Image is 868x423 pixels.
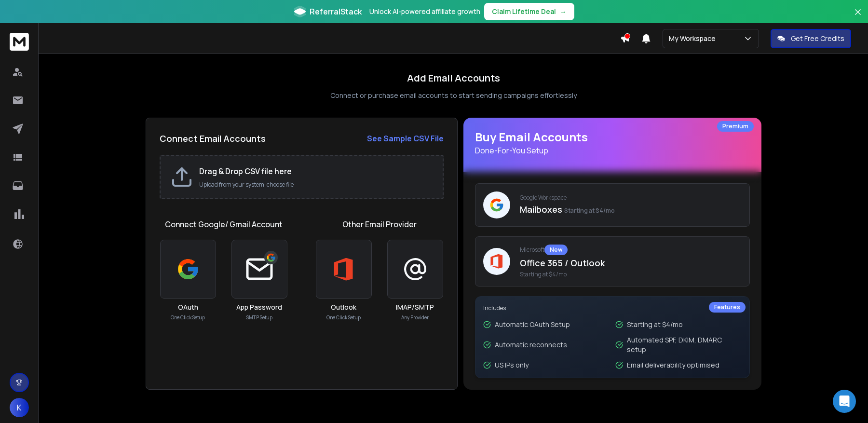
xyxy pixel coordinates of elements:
p: One Click Setup [326,314,361,321]
p: Email deliverability optimised [627,360,719,370]
h3: Outlook [331,302,356,312]
p: Microsoft [520,245,742,255]
p: Mailboxes [520,203,742,216]
h1: Buy Email Accounts [475,129,750,156]
div: Premium [717,121,754,132]
h1: Connect Google/ Gmail Account [165,218,283,230]
h2: Connect Email Accounts [160,132,266,145]
p: Any Provider [401,314,429,321]
button: Get Free Credits [771,29,851,48]
a: See Sample CSV File [367,133,444,144]
p: Starting at $4/mo [627,320,683,329]
p: Unlock AI-powered affiliate growth [369,7,480,16]
span: Starting at $4/mo [520,271,742,278]
p: Automatic OAuth Setup [495,320,570,329]
p: Office 365 / Outlook [520,256,742,270]
p: Connect or purchase email accounts to start sending campaigns effortlessly [330,91,577,100]
p: SMTP Setup [246,314,272,321]
p: Includes [483,304,742,312]
p: Automatic reconnects [495,340,567,350]
h3: IMAP/SMTP [396,302,434,312]
h3: OAuth [178,302,198,312]
h1: Other Email Provider [342,218,417,230]
p: Google Workspace [520,194,742,202]
span: ReferralStack [310,6,362,17]
div: Open Intercom Messenger [833,390,856,413]
button: K [10,398,29,417]
p: Get Free Credits [791,34,844,43]
p: US IPs only [495,360,529,370]
span: Starting at $4/mo [564,206,615,215]
div: Features [709,302,746,313]
h1: Add Email Accounts [407,71,500,85]
span: → [560,7,567,16]
p: One Click Setup [171,314,205,321]
h3: App Password [236,302,282,312]
p: Done-For-You Setup [475,145,750,156]
div: New [544,245,568,255]
button: Claim Lifetime Deal→ [484,3,574,20]
button: Close banner [852,6,864,29]
p: My Workspace [669,34,719,43]
strong: See Sample CSV File [367,133,444,144]
h2: Drag & Drop CSV file here [199,165,433,177]
p: Automated SPF, DKIM, DMARC setup [627,335,742,355]
p: Upload from your system, choose file [199,181,433,189]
